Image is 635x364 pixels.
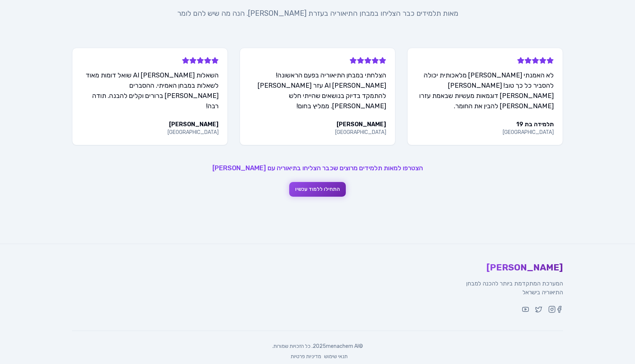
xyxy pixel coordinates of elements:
[168,129,219,136] p: [GEOGRAPHIC_DATA]
[335,129,386,136] p: [GEOGRAPHIC_DATA]
[72,163,563,173] p: הצטרפו למאות תלמידים מרוצים שכבר הצליחו בתיאוריה עם [PERSON_NAME]
[176,8,459,18] p: מאות תלמידים כבר הצליחו במבחן התיאוריה בעזרת [PERSON_NAME]. הנה מה שיש להם לומר
[503,129,554,136] p: [GEOGRAPHIC_DATA]
[249,70,386,111] p: הצלחתי במבחן התיאוריה בפעם הראשונה! [PERSON_NAME] AI עזר [PERSON_NAME] להתמקד בדיוק בנושאים שהיית...
[449,262,563,273] a: [PERSON_NAME]
[337,120,386,129] p: [PERSON_NAME]
[324,353,348,360] a: תנאי שימוש
[81,70,219,111] p: השאלות [PERSON_NAME] AI שואל דומות מאוד לשאלות במבחן האמיתי. ההסברים [PERSON_NAME] ברורים וקלים ל...
[487,262,563,273] span: [PERSON_NAME]
[289,185,346,192] a: התחילו ללמוד עכשיו
[72,343,563,350] p: © 2025 menachem AI. כל הזכויות שמורות.
[169,120,219,129] p: [PERSON_NAME]
[416,70,554,111] p: לא האמנתי [PERSON_NAME] מלאכותית יכולה להסביר כל כך טוב! [PERSON_NAME] [PERSON_NAME] דוגמאות מעשי...
[289,182,346,197] button: התחילו ללמוד עכשיו
[516,120,554,129] p: תלמידה בת 19
[291,353,321,360] a: מדיניות פרטיות
[449,279,563,297] p: המערכת המתקדמת ביותר להכנה למבחן התיאוריה בישראל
